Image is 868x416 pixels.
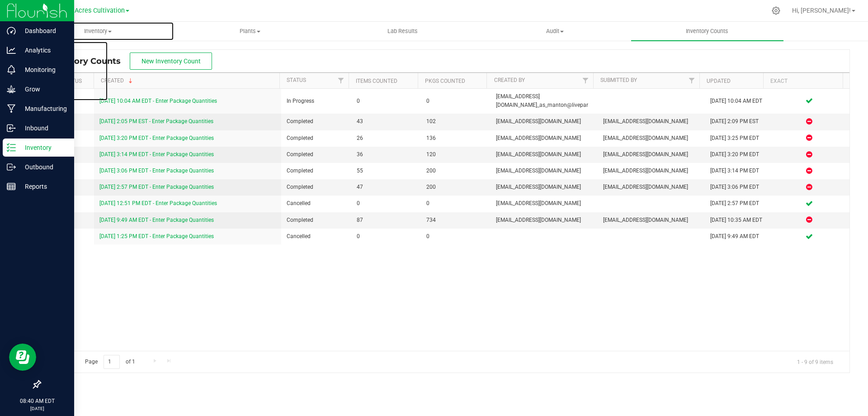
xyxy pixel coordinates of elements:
[287,97,345,105] span: In Progress
[425,78,465,84] a: Pkgs Counted
[357,167,415,175] span: 55
[770,6,782,15] div: Manage settings
[792,7,851,14] span: Hi, [PERSON_NAME]!
[101,77,134,84] a: Created
[287,232,345,241] span: Cancelled
[174,22,326,41] a: Plants
[356,78,397,84] a: Items Counted
[16,181,70,192] p: Reports
[334,73,349,88] a: Filter
[104,355,120,369] input: 1
[16,45,70,56] p: Analytics
[674,27,741,35] span: Inventory Counts
[287,134,345,143] span: Completed
[600,77,637,83] a: Submitted By
[790,355,840,368] span: 1 - 9 of 9 items
[710,216,764,225] div: [DATE] 10:35 AM EDT
[99,118,213,124] a: [DATE] 2:05 PM EST - Enter Package Quantities
[7,182,16,191] inline-svg: Reports
[99,217,214,223] a: [DATE] 9:49 AM EDT - Enter Package Quantities
[426,117,485,126] span: 102
[7,65,16,74] inline-svg: Monitoring
[426,134,485,143] span: 136
[287,199,345,208] span: Cancelled
[16,64,70,75] p: Monitoring
[130,53,212,70] button: New Inventory Count
[494,77,525,83] a: Created By
[710,117,764,126] div: [DATE] 2:09 PM EST
[55,7,125,14] span: Green Acres Cultivation
[287,77,306,83] a: Status
[603,117,699,126] span: [EMAIL_ADDRESS][DOMAIN_NAME]
[496,183,592,191] span: [EMAIL_ADDRESS][DOMAIN_NAME]
[603,150,699,159] span: [EMAIL_ADDRESS][DOMAIN_NAME]
[496,92,592,110] span: [EMAIL_ADDRESS][DOMAIN_NAME]_as_manton@livepar
[710,134,764,143] div: [DATE] 3:25 PM EDT
[710,232,764,241] div: [DATE] 9:49 AM EDT
[357,134,415,143] span: 26
[496,167,592,175] span: [EMAIL_ADDRESS][DOMAIN_NAME]
[684,73,699,88] a: Filter
[426,183,485,191] span: 200
[22,22,174,41] a: Inventory
[9,344,36,371] iframe: Resource center
[287,150,345,159] span: Completed
[426,97,485,105] span: 0
[631,22,783,41] a: Inventory Counts
[287,167,345,175] span: Completed
[7,26,16,35] inline-svg: Dashboard
[479,22,631,41] a: Audit
[603,216,699,225] span: [EMAIL_ADDRESS][DOMAIN_NAME]
[287,183,345,191] span: Completed
[16,103,70,114] p: Manufacturing
[357,199,415,208] span: 0
[287,117,345,126] span: Completed
[603,134,699,143] span: [EMAIL_ADDRESS][DOMAIN_NAME]
[7,104,16,113] inline-svg: Manufacturing
[426,232,485,241] span: 0
[175,27,326,35] span: Plants
[357,150,415,159] span: 36
[99,135,214,141] a: [DATE] 3:20 PM EDT - Enter Package Quantities
[4,405,70,412] p: [DATE]
[99,151,214,158] a: [DATE] 3:14 PM EDT - Enter Package Quantities
[16,84,70,95] p: Grow
[496,134,592,143] span: [EMAIL_ADDRESS][DOMAIN_NAME]
[16,162,70,172] p: Outbound
[7,124,16,133] inline-svg: Inbound
[326,22,479,41] a: Lab Results
[16,123,70,134] p: Inbound
[426,167,485,175] span: 200
[707,78,731,84] a: Updated
[710,97,764,105] div: [DATE] 10:04 AM EDT
[479,27,631,35] span: Audit
[603,167,699,175] span: [EMAIL_ADDRESS][DOMAIN_NAME]
[357,183,415,191] span: 47
[426,150,485,159] span: 120
[4,397,70,405] p: 08:40 AM EDT
[426,199,485,208] span: 0
[375,27,430,35] span: Lab Results
[99,184,214,190] a: [DATE] 2:57 PM EDT - Enter Package Quantities
[603,183,699,191] span: [EMAIL_ADDRESS][DOMAIN_NAME]
[47,56,130,66] span: Inventory Counts
[357,117,415,126] span: 43
[357,216,415,225] span: 87
[77,355,142,369] span: Page of 1
[7,46,16,55] inline-svg: Analytics
[7,85,16,94] inline-svg: Grow
[496,150,592,159] span: [EMAIL_ADDRESS][DOMAIN_NAME]
[16,142,70,153] p: Inventory
[426,216,485,225] span: 734
[763,73,843,89] th: Exact
[99,200,217,206] a: [DATE] 12:51 PM EDT - Enter Package Quantities
[16,25,70,36] p: Dashboard
[7,143,16,152] inline-svg: Inventory
[357,232,415,241] span: 0
[99,167,214,174] a: [DATE] 3:06 PM EDT - Enter Package Quantities
[496,216,592,225] span: [EMAIL_ADDRESS][DOMAIN_NAME]
[710,183,764,191] div: [DATE] 3:06 PM EDT
[357,97,415,105] span: 0
[99,233,214,239] a: [DATE] 1:25 PM EDT - Enter Package Quantities
[287,216,345,225] span: Completed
